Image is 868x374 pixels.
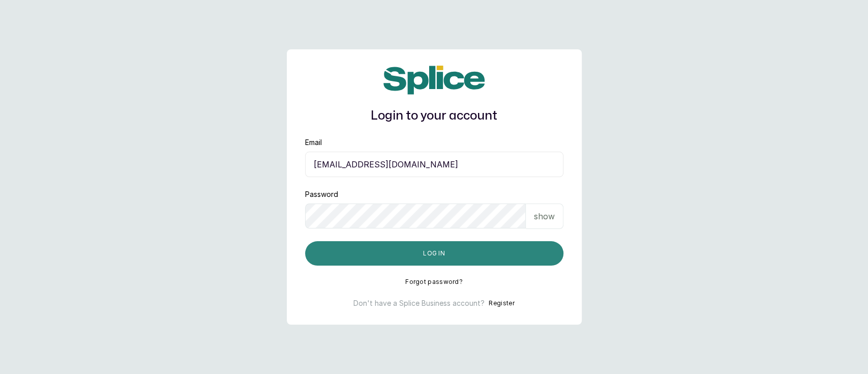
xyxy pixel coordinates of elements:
button: Log in [305,241,563,266]
button: Forgot password? [405,278,463,286]
button: Register [489,298,514,308]
label: Password [305,189,338,199]
h1: Login to your account [305,107,563,125]
input: email@acme.com [305,152,563,177]
label: Email [305,137,322,148]
p: show [534,210,555,222]
p: Don't have a Splice Business account? [353,298,485,308]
